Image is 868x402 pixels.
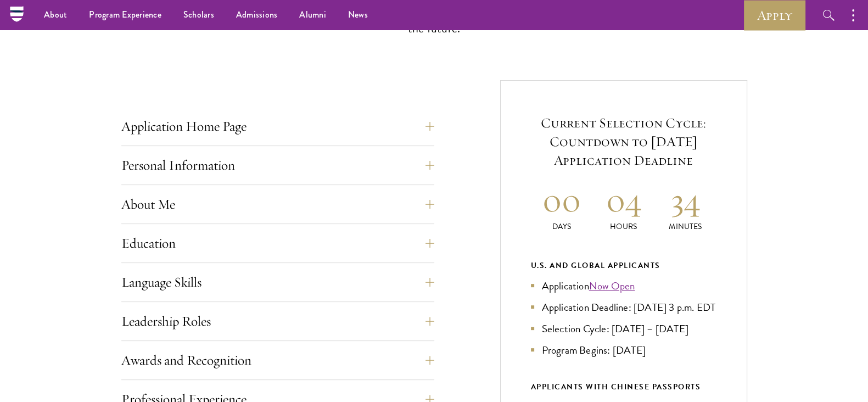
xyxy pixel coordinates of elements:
[121,191,434,217] button: About Me
[531,321,716,337] li: Selection Cycle: [DATE] – [DATE]
[121,347,434,373] button: Awards and Recognition
[531,278,716,294] li: Application
[654,180,716,221] h2: 34
[121,230,434,256] button: Education
[121,269,434,295] button: Language Skills
[654,221,716,232] p: Minutes
[592,180,654,221] h2: 04
[531,380,716,394] div: APPLICANTS WITH CHINESE PASSPORTS
[121,308,434,334] button: Leadership Roles
[531,221,593,232] p: Days
[121,152,434,178] button: Personal Information
[589,278,635,294] a: Now Open
[592,221,654,232] p: Hours
[121,113,434,139] button: Application Home Page
[531,180,593,221] h2: 00
[531,299,716,315] li: Application Deadline: [DATE] 3 p.m. EDT
[531,342,716,358] li: Program Begins: [DATE]
[531,259,716,272] div: U.S. and Global Applicants
[531,114,716,170] h5: Current Selection Cycle: Countdown to [DATE] Application Deadline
